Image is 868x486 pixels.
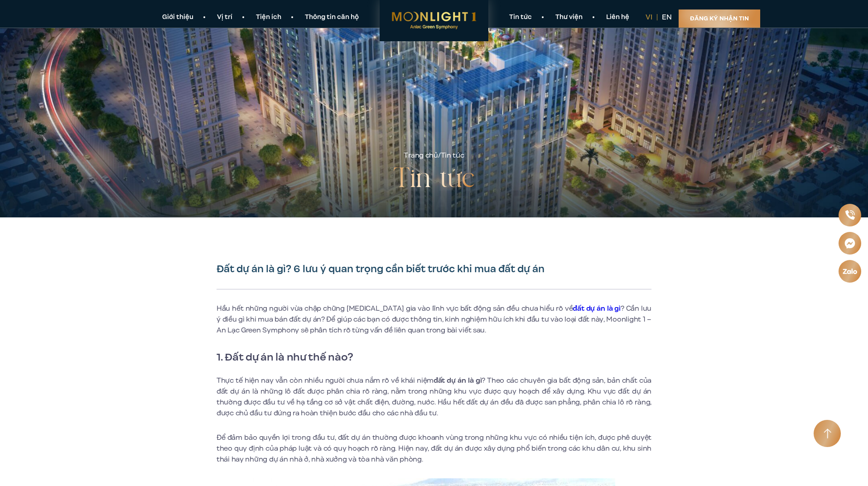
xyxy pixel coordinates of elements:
[293,13,371,22] a: Thông tin căn hộ
[404,150,438,160] a: Trang chủ
[844,237,856,249] img: Messenger icon
[205,13,244,22] a: Vị trí
[393,161,475,197] h2: Tin tức
[646,12,652,22] a: vi
[441,150,464,160] span: Tin tức
[497,13,544,22] a: Tin tức
[594,13,641,22] a: Liên hệ
[679,10,760,28] a: Đăng ký nhận tin
[217,375,651,419] p: Thực tế hiện nay vẫn còn nhiều người chưa nắm rõ về khái niệm ? Theo các chuyên gia bất động sản,...
[544,13,594,22] a: Thư viện
[150,13,205,22] a: Giới thiệu
[244,13,293,22] a: Tiện ích
[573,303,620,313] a: đất dự án là gì
[217,432,651,465] p: Để đảm bảo quyền lợi trong đầu tư, đất dự án thường được khoanh vùng trong những khu vực có nhiều...
[434,375,482,385] strong: đất dự án là gì
[217,349,353,365] strong: 1. Đất dự án là như thế nào?
[844,210,855,220] img: Phone icon
[217,303,651,336] p: Hầu hết những người vừa chập chững [MEDICAL_DATA] gia vào lĩnh vực bất động sản đều chưa hiểu rõ ...
[842,268,858,274] img: Zalo icon
[217,263,651,275] h1: Đất dự án là gì? 6 lưu ý quan trọng cần biết trước khi mua đất dự án
[824,428,831,439] img: Arrow icon
[404,150,464,161] div: /
[662,12,672,22] a: en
